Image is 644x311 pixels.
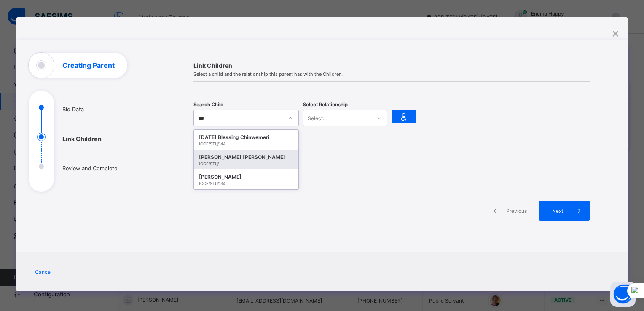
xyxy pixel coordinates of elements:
div: [PERSON_NAME] [199,173,293,181]
div: ICCE/STU/144 [199,142,293,146]
div: Select... [308,110,327,126]
div: [DATE] Blessing Chinwemeri [199,133,293,142]
span: Cancel [35,269,52,275]
div: ICCE/STU/134 [199,181,293,186]
h1: Creating Parent [62,62,115,69]
button: Open asap [610,282,636,307]
span: Previous [505,208,528,214]
span: Next [545,208,569,214]
span: Select Relationship [303,102,348,107]
div: [PERSON_NAME] [PERSON_NAME] [199,153,293,161]
div: Creating Parent [16,40,628,291]
div: ICCE/STU/ [199,161,293,166]
span: Select a child and the relationship this parent has with the Children. [193,71,590,77]
span: Search Child [193,102,223,107]
span: Link Children [193,62,590,69]
div: × [612,26,620,40]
